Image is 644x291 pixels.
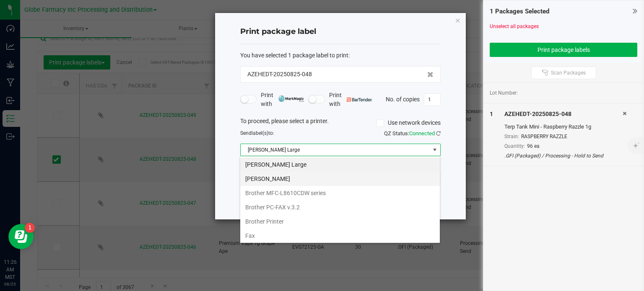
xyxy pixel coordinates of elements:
[247,70,312,79] span: AZEHEDT-20250825-048
[240,186,440,200] li: Brother MFC-L8610CDW series
[504,134,519,139] span: Strain:
[234,162,447,171] div: Select a label template.
[490,43,637,57] button: Print package labels
[252,130,268,136] span: label(s)
[521,134,567,139] span: RASPBERRY RAZZLE
[386,95,420,102] span: No. of copies
[8,224,34,249] iframe: Resource center
[384,130,441,136] span: QZ Status:
[261,91,304,108] span: Print with
[377,118,441,127] label: Use network devices
[504,110,623,118] div: AZEHEDT-20250825-048
[504,152,623,160] div: .GFI (Packaged) / Processing - Hold to Send
[234,117,447,129] div: To proceed, please select a printer.
[490,23,539,29] a: Unselect all packages
[490,111,493,117] span: 1
[347,98,372,102] img: bartender.png
[409,130,435,136] span: Connected
[329,91,372,108] span: Print with
[241,144,430,156] span: [PERSON_NAME] Large
[504,143,525,149] span: Quantity:
[240,51,441,60] div: :
[25,223,35,233] iframe: Resource center unread badge
[240,26,441,37] h4: Print package label
[527,143,540,149] span: 96 ea
[240,130,274,136] span: Send to:
[490,89,518,97] span: Lot Number:
[240,200,440,214] li: Brother PC-FAX v.3.2
[240,52,348,59] span: You have selected 1 package label to print
[240,172,440,186] li: [PERSON_NAME]
[240,214,440,229] li: Brother Printer
[240,229,440,243] li: Fax
[278,95,304,102] img: mark_magic_cybra.png
[240,157,440,172] li: [PERSON_NAME] Large
[551,70,586,76] span: Scan Packages
[504,123,623,131] div: Terp Tank Mini - Raspberry Razzle 1g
